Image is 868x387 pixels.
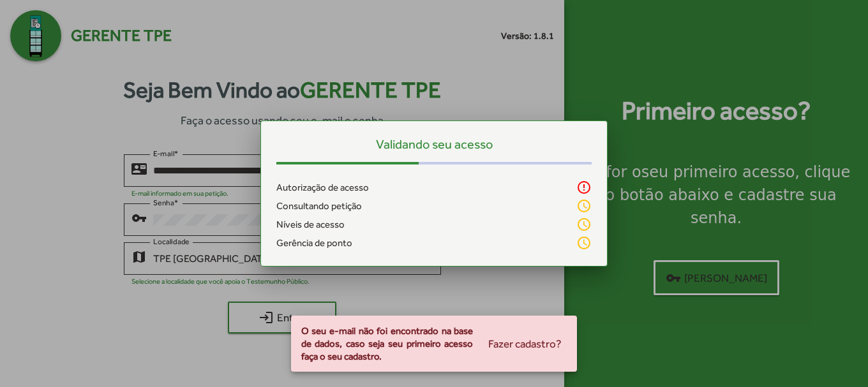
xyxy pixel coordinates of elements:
[576,217,592,232] mat-icon: schedule
[276,236,352,251] span: Gerência de ponto
[276,136,592,152] h5: Validando seu acesso
[478,332,572,355] button: Fazer cadastro?
[276,199,362,214] span: Consultando petição
[576,235,592,251] mat-icon: schedule
[301,325,474,363] span: O seu e-mail não foi encontrado na base de dados, caso seja seu primeiro acesso faça o seu cadastro.
[276,217,345,232] span: Níveis de acesso
[276,180,369,195] span: Autorização de acesso
[576,180,592,195] mat-icon: error_outline
[488,332,562,355] span: Fazer cadastro?
[576,198,592,214] mat-icon: schedule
